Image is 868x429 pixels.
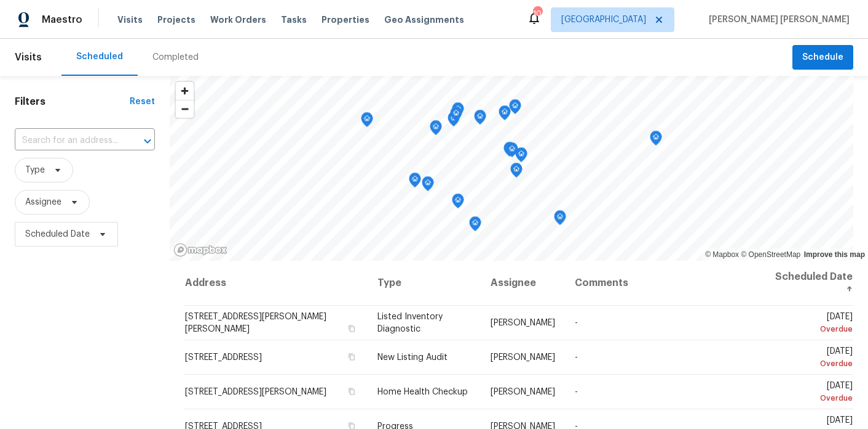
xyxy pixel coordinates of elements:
div: Map marker [409,173,421,192]
span: [PERSON_NAME] [491,319,555,327]
h1: Filters [15,96,130,108]
span: Assignee [25,196,61,208]
a: Mapbox [705,250,739,259]
button: Schedule [792,45,853,70]
div: Map marker [450,107,462,126]
a: OpenStreetMap [741,250,800,259]
div: Map marker [430,120,442,139]
span: Home Health Checkup [377,388,468,396]
span: Geo Assignments [384,14,464,26]
div: Overdue [775,323,853,335]
div: Map marker [474,110,486,129]
div: Map marker [452,102,464,121]
div: Map marker [650,131,662,150]
div: Map marker [509,99,521,118]
div: Scheduled [76,51,123,63]
span: [PERSON_NAME] [491,353,555,362]
span: Scheduled Date [25,228,90,240]
th: Comments [565,261,765,306]
th: Address [184,261,367,306]
div: 104 [533,7,542,20]
span: [PERSON_NAME] [491,388,555,396]
span: Listed Inventory Diagnostic [377,313,443,333]
span: Schedule [802,50,843,65]
div: Map marker [469,216,481,235]
div: Map marker [503,142,516,161]
button: Copy Address [347,351,358,362]
span: [DATE] [775,347,853,370]
button: Copy Address [347,386,358,397]
th: Assignee [481,261,565,306]
div: Map marker [452,194,464,213]
th: Type [368,261,481,306]
canvas: Map [170,76,853,261]
div: Map marker [515,147,527,166]
div: Completed [152,51,199,63]
span: [STREET_ADDRESS] [185,353,262,362]
button: Copy Address [347,323,358,334]
span: Visits [117,14,143,26]
span: Maestro [42,14,82,26]
span: New Listing Audit [377,353,448,362]
span: [DATE] [775,382,853,404]
div: Map marker [448,112,460,131]
span: - [575,319,578,327]
div: Reset [130,96,155,108]
button: Zoom in [176,82,194,100]
span: Type [25,164,45,176]
span: - [575,388,578,396]
div: Overdue [775,392,853,404]
span: [STREET_ADDRESS][PERSON_NAME] [185,388,326,396]
div: Map marker [499,105,511,125]
div: Overdue [775,357,853,370]
span: [STREET_ADDRESS][PERSON_NAME][PERSON_NAME] [185,313,326,333]
span: [DATE] [775,313,853,335]
div: Map marker [506,142,518,161]
button: Open [139,133,156,150]
input: Search for an address... [15,131,120,150]
div: Map marker [554,210,566,229]
div: Map marker [510,163,523,182]
span: Properties [322,14,369,26]
span: Tasks [281,15,307,24]
span: Visits [15,44,42,71]
a: Mapbox homepage [173,243,227,257]
button: Zoom out [176,100,194,118]
span: - [575,353,578,362]
div: Map marker [361,112,373,131]
span: Work Orders [210,14,266,26]
span: [PERSON_NAME] [PERSON_NAME] [704,14,850,26]
span: [GEOGRAPHIC_DATA] [561,14,646,26]
span: Projects [157,14,195,26]
th: Scheduled Date ↑ [765,261,853,306]
div: Map marker [422,176,434,195]
a: Improve this map [804,250,865,259]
